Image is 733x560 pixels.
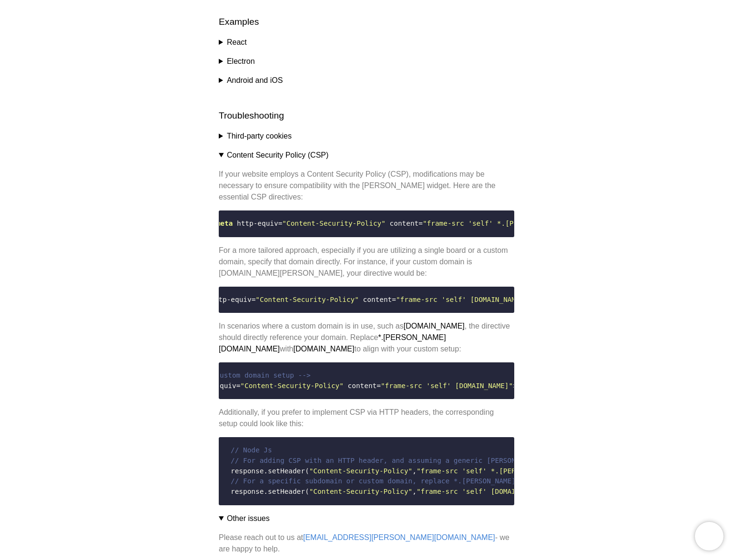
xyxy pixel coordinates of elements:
span: "frame-src 'self' *.[PERSON_NAME][DOMAIN_NAME];" [417,467,615,475]
span: = [392,296,396,303]
span: "frame-src 'self' [DOMAIN_NAME];" [417,488,553,495]
p: Please reach out to us at - we are happy to help. [219,532,514,555]
span: = [418,220,423,227]
span: "Content-Security-Policy" [255,296,359,303]
span: , [412,467,417,475]
span: // For a specific subdomain or custom domain, replace *.[PERSON_NAME][DOMAIN_NAME] with your domain: [231,477,643,485]
p: In scenarios where a custom domain is in use, such as , the directive should directly reference y... [219,320,514,355]
span: content [348,382,377,390]
span: content [390,220,419,227]
h2: Troubleshooting [219,109,514,123]
span: // Node Js [231,446,272,454]
summary: Android and iOS [219,75,514,86]
h2: Examples [219,15,514,29]
span: "Content-Security-Policy" [309,488,413,495]
span: "frame-src 'self' [DOMAIN_NAME][PERSON_NAME]" [396,296,582,303]
span: // For adding CSP with an HTTP header, and assuming a generic [PERSON_NAME] domain: [231,457,573,464]
span: http-equiv [210,296,252,303]
span: > [513,382,517,390]
summary: Electron [219,56,514,67]
span: = [252,296,256,303]
span: http-equiv [237,220,278,227]
summary: React [219,37,514,48]
strong: [DOMAIN_NAME] [404,322,465,330]
summary: Third-party cookies [219,130,514,142]
span: meta [216,220,233,227]
span: response.setHeader( [231,467,309,475]
span: = [278,220,283,227]
span: = [377,382,381,390]
span: "frame-src 'self' *.[PERSON_NAME][DOMAIN_NAME]" [423,220,617,227]
span: "frame-src 'self' [DOMAIN_NAME]" [381,382,513,390]
p: If your website employs a Content Security Policy (CSP), modifications may be necessary to ensure... [219,169,514,203]
p: For a more tailored approach, especially if you are utilizing a single board or a custom domain, ... [219,245,514,279]
span: "Content-Security-Policy" [240,382,344,390]
a: [EMAIL_ADDRESS][PERSON_NAME][DOMAIN_NAME] [303,533,495,541]
span: "Content-Security-Policy" [309,467,413,475]
p: Additionally, if you prefer to implement CSP via HTTP headers, the corresponding setup could look... [219,407,514,430]
strong: *.[PERSON_NAME][DOMAIN_NAME] [219,333,446,353]
span: <!-- For a custom domain setup --> [170,371,311,379]
iframe: Chatra live chat [695,522,723,550]
summary: Content Security Policy (CSP) [219,150,514,161]
span: content [363,296,392,303]
strong: [DOMAIN_NAME] [293,345,354,353]
span: , [412,488,417,495]
summary: Other issues [219,513,514,524]
span: response.setHeader( [231,488,309,495]
span: "Content-Security-Policy" [282,220,386,227]
span: = [236,382,241,390]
